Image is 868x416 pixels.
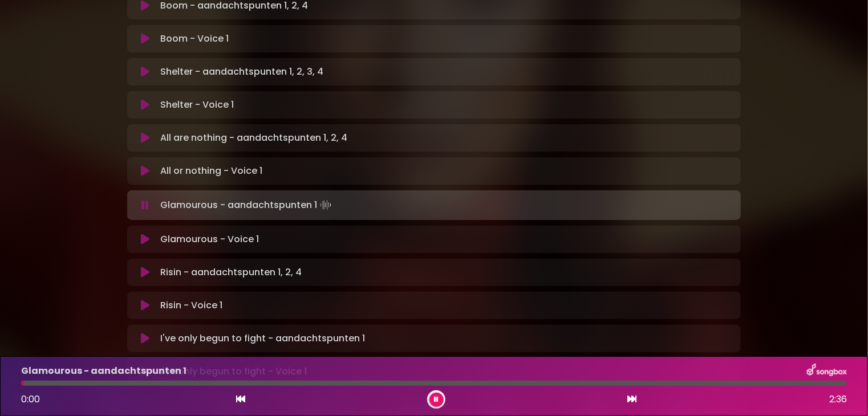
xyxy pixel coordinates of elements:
[318,197,334,213] img: waveform4.gif
[807,364,847,378] img: songbox-logo-white.png
[161,98,234,112] p: Shelter - Voice 1
[161,197,334,213] p: Glamourous - aandachtspunten 1
[161,131,348,145] p: All are nothing - aandachtspunten 1, 2, 4
[161,332,366,345] p: I've only begun to fight - aandachtspunten 1
[161,299,223,312] p: Risin - Voice 1
[161,266,302,279] p: Risin - aandachtspunten 1, 2, 4
[21,364,186,378] p: Glamourous - aandachtspunten 1
[21,393,40,406] span: 0:00
[829,393,847,406] span: 2:36
[161,233,259,246] p: Glamourous - Voice 1
[161,65,324,79] p: Shelter - aandachtspunten 1, 2, 3, 4
[161,164,263,178] p: All or nothing - Voice 1
[161,32,229,46] p: Boom - Voice 1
